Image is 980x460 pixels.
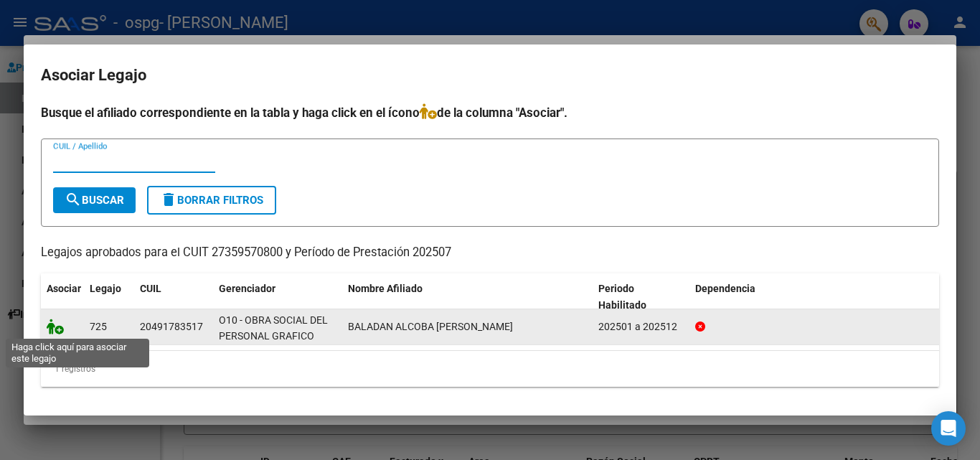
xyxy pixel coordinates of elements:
datatable-header-cell: Periodo Habilitado [593,273,689,321]
span: Nombre Afiliado [348,283,423,294]
datatable-header-cell: Nombre Afiliado [342,273,593,321]
h2: Asociar Legajo [41,62,939,89]
div: 202501 a 202512 [598,319,684,335]
h4: Busque el afiliado correspondiente en la tabla y haga click en el ícono de la columna "Asociar". [41,103,939,122]
datatable-header-cell: Legajo [84,273,134,321]
span: 725 [90,321,107,332]
span: Borrar Filtros [160,194,263,207]
datatable-header-cell: Dependencia [689,273,940,321]
datatable-header-cell: Gerenciador [213,273,342,321]
button: Borrar Filtros [147,186,276,215]
div: Open Intercom Messenger [931,411,966,446]
span: Dependencia [695,283,755,294]
p: Legajos aprobados para el CUIT 27359570800 y Período de Prestación 202507 [41,244,939,262]
datatable-header-cell: Asociar [41,273,84,321]
mat-icon: delete [160,191,177,208]
div: 20491783517 [140,319,203,335]
span: Gerenciador [219,283,275,294]
datatable-header-cell: CUIL [134,273,213,321]
span: Legajo [90,283,121,294]
button: Buscar [53,187,136,213]
span: BALADAN ALCOBA AGUSTIN VALENTINO [348,321,513,332]
span: Periodo Habilitado [598,283,646,311]
mat-icon: search [65,191,82,208]
span: O10 - OBRA SOCIAL DEL PERSONAL GRAFICO [219,314,328,342]
div: 1 registros [41,351,939,387]
span: Buscar [65,194,124,207]
span: CUIL [140,283,161,294]
span: Asociar [47,283,81,294]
